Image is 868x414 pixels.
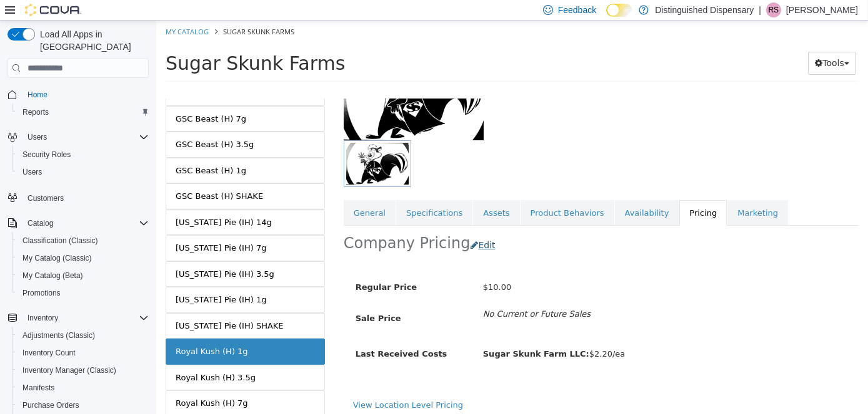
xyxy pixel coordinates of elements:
div: [US_STATE] Pie (IH) 14g [19,196,116,208]
span: Load All Apps in [GEOGRAPHIC_DATA] [35,28,149,53]
span: My Catalog (Classic) [22,253,92,263]
div: Royal Kush (H) 7g [19,377,92,389]
span: Inventory Manager (Classic) [22,365,116,375]
span: Sugar Skunk Farms [9,32,189,54]
button: Users [22,130,52,145]
span: Inventory Manager (Classic) [17,363,149,378]
span: Sugar Skunk Farms [67,6,138,16]
button: Inventory [2,309,154,327]
button: Catalog [2,214,154,232]
span: Reports [22,107,49,117]
div: GSC Beast (H) SHAKE [19,170,107,182]
a: Adjustments (Classic) [17,328,100,343]
div: Royal Kush (H) 1g [19,325,92,337]
a: Classification (Classic) [17,233,103,248]
span: Purchase Orders [17,398,149,413]
a: My Catalog (Beta) [17,268,88,283]
p: | [759,2,761,17]
span: Promotions [17,286,149,301]
a: Product Behaviors [364,180,458,206]
div: [US_STATE] Pie (IH) 3.5g [19,248,118,260]
a: Availability [459,180,523,206]
span: My Catalog (Classic) [17,251,149,266]
button: Tools [652,31,700,54]
a: Purchase Orders [17,398,84,413]
span: Promotions [22,288,61,298]
a: Assets [317,180,363,206]
div: [US_STATE] Pie (IH) SHAKE [19,299,127,312]
span: Purchase Orders [22,400,79,410]
button: Purchase Orders [12,397,154,414]
span: Users [22,130,149,145]
a: Inventory Manager (Classic) [17,363,121,378]
a: Reports [17,105,54,120]
span: Feedback [558,4,596,16]
button: Manifests [12,379,154,397]
a: Pricing [523,180,571,206]
span: RS [769,2,779,17]
button: Users [12,163,154,181]
span: Security Roles [17,147,149,162]
div: [US_STATE] Pie (IH) 7g [19,221,110,234]
p: [PERSON_NAME] [786,2,858,17]
span: Last Received Costs [199,329,291,338]
span: Customers [27,193,64,203]
a: Inventory Count [17,345,81,360]
span: $2.20/ea [327,329,469,338]
span: Inventory [27,313,58,323]
div: Rochelle Smith [766,2,781,17]
a: Users [17,165,47,180]
span: Inventory Count [17,345,149,360]
span: Users [17,165,149,180]
div: GSC Beast (H) 3.5g [19,118,97,130]
button: Adjustments (Classic) [12,327,154,344]
span: Home [27,90,47,100]
button: Catalog [22,216,58,231]
span: Catalog [27,218,53,228]
a: My Catalog [9,6,52,16]
input: Dark Mode [606,4,632,17]
span: Classification (Classic) [17,233,149,248]
span: Users [27,132,47,142]
a: General [187,180,239,206]
a: Promotions [17,286,66,301]
a: Security Roles [17,147,76,162]
b: Sugar Skunk Farm LLC: [327,329,433,338]
button: Inventory Count [12,344,154,362]
a: Specifications [240,180,316,206]
a: Marketing [571,180,632,206]
span: Reports [17,105,149,120]
img: Cova [25,4,81,16]
button: Classification (Classic) [12,232,154,249]
span: Catalog [22,216,149,231]
a: View Location Level Pricing [197,380,307,389]
span: Manifests [17,380,149,395]
div: Royal Kush (H) 3.5g [19,351,99,363]
button: My Catalog (Beta) [12,267,154,284]
a: My Catalog (Classic) [17,251,97,266]
span: Home [22,87,149,102]
a: Home [22,87,52,102]
span: Security Roles [22,150,71,160]
span: Classification (Classic) [22,236,98,246]
span: Customers [22,190,149,205]
button: Security Roles [12,146,154,163]
span: $10.00 [327,262,356,271]
button: Edit [314,213,346,236]
p: Distinguished Dispensary [655,2,754,17]
button: Inventory [22,310,63,325]
span: Manifests [22,383,54,393]
a: Customers [22,191,69,206]
button: Customers [2,188,154,206]
span: Sale Price [199,293,245,302]
button: Reports [12,103,154,121]
span: Adjustments (Classic) [22,330,95,340]
span: Users [22,167,42,177]
button: Inventory Manager (Classic) [12,362,154,379]
h2: Company Pricing [187,213,314,233]
button: Home [2,85,154,103]
span: Inventory Count [22,348,76,358]
span: My Catalog (Beta) [22,271,83,281]
button: Users [2,128,154,146]
i: No Current or Future Sales [327,289,434,298]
